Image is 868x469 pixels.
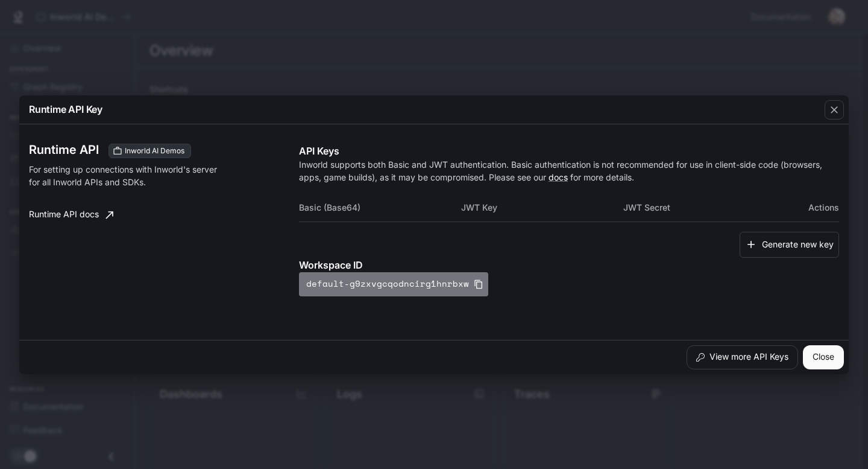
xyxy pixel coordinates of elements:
h3: Runtime API [29,144,99,156]
button: Close [803,345,844,369]
p: API Keys [299,144,839,158]
th: JWT Key [461,193,623,222]
button: default-g9zxvgcqodncirg1hnrbxw [299,272,488,296]
button: Generate new key [740,232,839,258]
p: For setting up connections with Inworld's server for all Inworld APIs and SDKs. [29,163,224,188]
p: Inworld supports both Basic and JWT authentication. Basic authentication is not recommended for u... [299,158,839,183]
th: Actions [785,193,839,222]
a: docs [549,172,568,182]
button: View more API Keys [687,345,798,369]
div: These keys will apply to your current workspace only [108,144,191,158]
span: Inworld AI Demos [120,145,189,156]
p: Workspace ID [299,258,839,272]
th: JWT Secret [623,193,785,222]
th: Basic (Base64) [299,193,461,222]
a: Runtime API docs [24,203,118,227]
p: Runtime API Key [29,102,102,116]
